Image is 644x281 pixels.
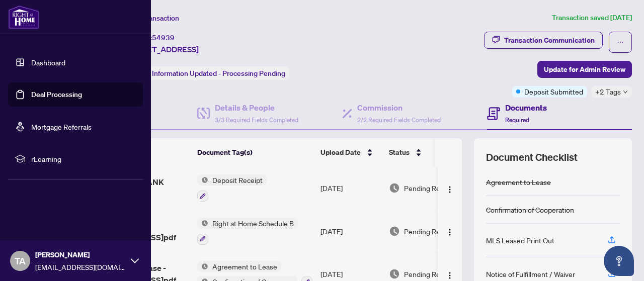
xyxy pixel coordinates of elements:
[193,138,316,166] th: Document Tag(s)
[35,261,126,272] span: [EMAIL_ADDRESS][DOMAIN_NAME]
[504,32,595,48] div: Transaction Communication
[524,86,583,97] span: Deposit Submitted
[35,249,126,260] span: [PERSON_NAME]
[357,116,441,124] span: 2/2 Required Fields Completed
[152,33,175,42] span: 54939
[215,116,298,124] span: 3/3 Required Fields Completed
[617,39,624,46] span: ellipsis
[31,58,65,67] a: Dashboard
[442,180,458,196] button: Logo
[316,166,385,210] td: [DATE]
[442,223,458,239] button: Logo
[486,176,551,188] div: Agreement to Lease
[31,153,136,164] span: rLearning
[125,43,199,55] span: [STREET_ADDRESS]
[31,90,82,99] a: Deal Processing
[404,226,454,237] span: Pending Review
[197,261,208,272] img: Status Icon
[505,116,529,124] span: Required
[215,102,298,114] h4: Details & People
[389,226,400,237] img: Document Status
[197,174,267,202] button: Status IconDeposit Receipt
[15,254,26,268] span: TA
[552,12,632,24] article: Transaction saved [DATE]
[320,147,361,158] span: Upload Date
[486,268,575,279] div: Notice of Fulfillment / Waiver
[357,102,441,114] h4: Commission
[31,122,92,131] a: Mortgage Referrals
[197,218,298,245] button: Status IconRight at Home Schedule B
[595,86,621,98] span: +2 Tags
[446,271,454,279] img: Logo
[484,32,603,49] button: Transaction Communication
[604,246,634,276] button: Open asap
[316,210,385,253] td: [DATE]
[152,69,285,78] span: Information Updated - Processing Pending
[389,147,410,158] span: Status
[404,182,454,194] span: Pending Review
[389,182,400,194] img: Document Status
[486,235,554,246] div: MLS Leased Print Out
[208,261,281,272] span: Agreement to Lease
[404,268,454,279] span: Pending Review
[446,228,454,236] img: Logo
[486,204,574,215] div: Confirmation of Cooperation
[537,61,632,78] button: Update for Admin Review
[208,218,298,229] span: Right at Home Schedule B
[125,66,289,80] div: Status:
[446,185,454,194] img: Logo
[125,14,179,23] span: View Transaction
[316,138,385,166] th: Upload Date
[505,102,547,114] h4: Documents
[208,174,267,185] span: Deposit Receipt
[197,174,208,185] img: Status Icon
[197,218,208,229] img: Status Icon
[544,61,625,77] span: Update for Admin Review
[486,150,578,164] span: Document Checklist
[389,268,400,279] img: Document Status
[8,5,39,29] img: logo
[623,89,628,95] span: down
[385,138,470,166] th: Status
